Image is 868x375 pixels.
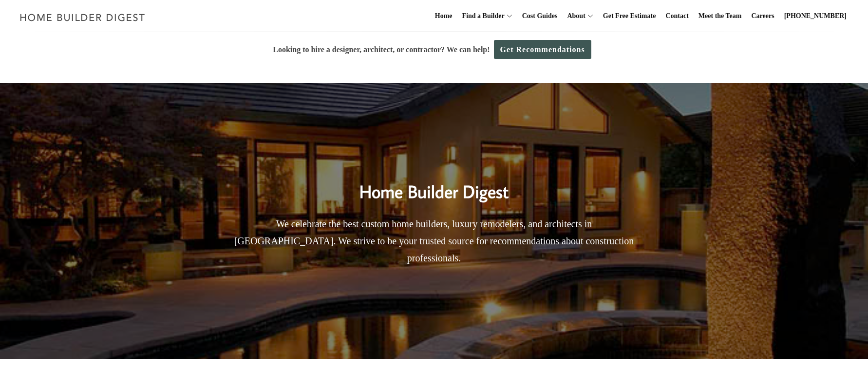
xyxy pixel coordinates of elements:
[563,0,585,32] a: About
[16,8,150,27] img: Home Builder Digest
[431,0,456,32] a: Home
[494,40,591,59] a: Get Recommendations
[227,161,641,205] h2: Home Builder Digest
[780,0,850,32] a: [PHONE_NUMBER]
[695,0,746,32] a: Meet the Team
[599,0,660,32] a: Get Free Estimate
[227,216,641,267] p: We celebrate the best custom home builders, luxury remodelers, and architects in [GEOGRAPHIC_DATA...
[458,0,505,32] a: Find a Builder
[661,0,692,32] a: Contact
[518,0,562,32] a: Cost Guides
[748,0,778,32] a: Careers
